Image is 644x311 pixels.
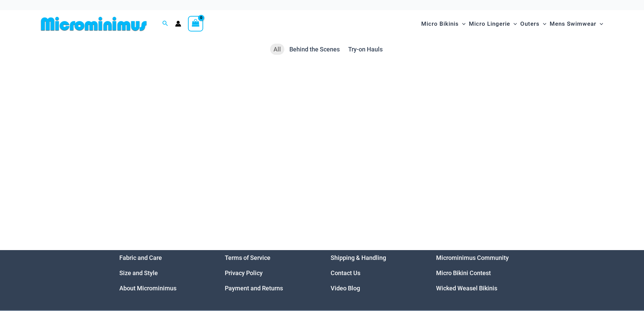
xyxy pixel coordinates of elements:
[421,15,459,32] span: Micro Bikinis
[225,269,263,276] a: Privacy Policy
[548,14,605,34] a: Mens SwimwearMenu ToggleMenu Toggle
[119,250,208,296] aside: Footer Widget 1
[331,250,420,296] nav: Menu
[119,250,208,296] nav: Menu
[420,14,467,34] a: Micro BikinisMenu ToggleMenu Toggle
[469,15,510,32] span: Micro Lingerie
[467,14,519,34] a: Micro LingerieMenu ToggleMenu Toggle
[540,15,546,32] span: Menu Toggle
[188,16,204,31] a: View Shopping Cart, empty
[38,16,149,31] img: MM SHOP LOGO FLAT
[436,250,525,296] nav: Menu
[289,46,340,53] span: Behind the Scenes
[459,15,466,32] span: Menu Toggle
[510,15,517,32] span: Menu Toggle
[175,21,181,27] a: Account icon link
[331,254,386,261] a: Shipping & Handling
[225,285,283,292] a: Payment and Returns
[520,15,540,32] span: Outers
[331,250,420,296] aside: Footer Widget 3
[436,254,509,261] a: Microminimus Community
[119,269,158,276] a: Size and Style
[348,46,383,53] span: Try-on Hauls
[225,254,270,261] a: Terms of Service
[119,285,176,292] a: About Microminimus
[331,269,360,276] a: Contact Us
[436,269,491,276] a: Micro Bikini Contest
[596,15,603,32] span: Menu Toggle
[519,14,548,34] a: OutersMenu ToggleMenu Toggle
[119,254,162,261] a: Fabric and Care
[225,250,314,296] nav: Menu
[162,20,168,28] a: Search icon link
[273,46,281,53] span: All
[225,250,314,296] aside: Footer Widget 2
[550,15,596,32] span: Mens Swimwear
[419,13,606,35] nav: Site Navigation
[331,285,360,292] a: Video Blog
[436,250,525,296] aside: Footer Widget 4
[436,285,497,292] a: Wicked Weasel Bikinis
